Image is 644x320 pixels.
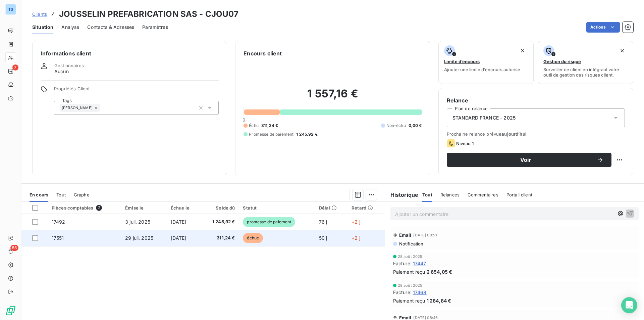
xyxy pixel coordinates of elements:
span: 7 [12,64,18,71]
span: [DATE] [171,219,186,225]
span: 3 juil. 2025 [125,219,150,225]
span: promesse de paiement [243,217,295,227]
span: Situation [32,24,53,31]
span: Échu [249,123,259,129]
button: Voir [447,153,611,167]
span: Prochaine relance prévue [447,131,625,137]
span: 0 [243,117,245,123]
span: 0,00 € [409,123,422,129]
span: 28 août 2025 [398,283,423,287]
span: Notification [398,241,424,246]
span: Clients [32,11,47,17]
span: +2 j [352,235,360,241]
img: Logo LeanPay [5,305,16,316]
button: Actions [586,22,620,33]
h6: Historique [385,191,419,199]
span: 1 284,84 € [427,297,451,304]
span: Gestionnaires [54,63,84,68]
span: 1 245,92 € [296,131,318,137]
a: Clients [32,11,47,17]
span: Tout [56,192,66,197]
span: 17468 [413,289,427,296]
span: Aucun [54,68,69,75]
span: aujourd’hui [501,131,527,137]
div: TS [5,4,16,15]
span: 29 juil. 2025 [125,235,153,241]
span: 2 654,05 € [427,268,452,275]
h2: 1 557,16 € [244,87,422,107]
span: STANDARD FRANCE - 2025 [452,115,516,121]
span: +2 j [352,219,360,225]
span: Surveiller ce client en intégrant votre outil de gestion des risques client. [543,67,628,78]
span: [DATE] 08:46 [413,316,438,320]
span: Paiement reçu [393,268,425,275]
span: [DATE] 08:51 [413,233,437,237]
span: 50 j [319,235,327,241]
h6: Relance [447,96,625,104]
h6: Encours client [244,49,282,57]
span: Facture : [393,260,412,267]
span: Niveau 1 [456,141,474,146]
div: Échue le [171,205,197,211]
button: Gestion du risqueSurveiller ce client en intégrant votre outil de gestion des risques client. [538,41,633,84]
div: Retard [352,205,380,211]
span: [DATE] [171,235,186,241]
span: 76 j [319,219,327,225]
span: Limite d’encours [444,59,480,64]
span: Relances [440,192,460,197]
span: Voir [455,157,597,163]
span: 28 août 2025 [398,255,423,259]
span: Non-échu [386,123,406,129]
span: 17492 [52,219,65,225]
span: 311,24 € [261,123,278,129]
span: Email [399,232,412,238]
span: Graphe [74,192,90,197]
span: Propriétés Client [54,86,219,95]
span: Facture : [393,289,412,296]
span: échue [243,233,263,243]
span: 1 245,92 € [204,219,235,225]
div: Statut [243,205,311,211]
span: 2 [96,205,102,211]
span: 311,24 € [204,235,235,241]
span: [PERSON_NAME] [62,106,93,110]
span: 17551 [52,235,64,241]
span: 17447 [413,260,426,267]
span: Commentaires [468,192,498,197]
span: Promesse de paiement [249,131,293,137]
div: Open Intercom Messenger [621,297,637,313]
span: Paramètres [142,24,168,31]
span: Portail client [506,192,532,197]
span: Ajouter une limite d’encours autorisé [444,67,520,72]
h3: JOUSSELIN PREFABRICATION SAS - CJOU07 [59,8,239,20]
button: Limite d’encoursAjouter une limite d’encours autorisé [438,41,534,84]
div: Délai [319,205,344,211]
span: En cours [30,192,48,197]
span: Paiement reçu [393,297,425,304]
span: Tout [422,192,432,197]
span: Analyse [61,24,79,31]
div: Solde dû [204,205,235,211]
div: Émise le [125,205,163,211]
span: 55 [10,245,18,251]
div: Pièces comptables [52,205,117,211]
span: Gestion du risque [543,59,581,64]
h6: Informations client [41,49,219,57]
span: Contacts & Adresses [87,24,134,31]
input: Ajouter une valeur [100,105,105,111]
